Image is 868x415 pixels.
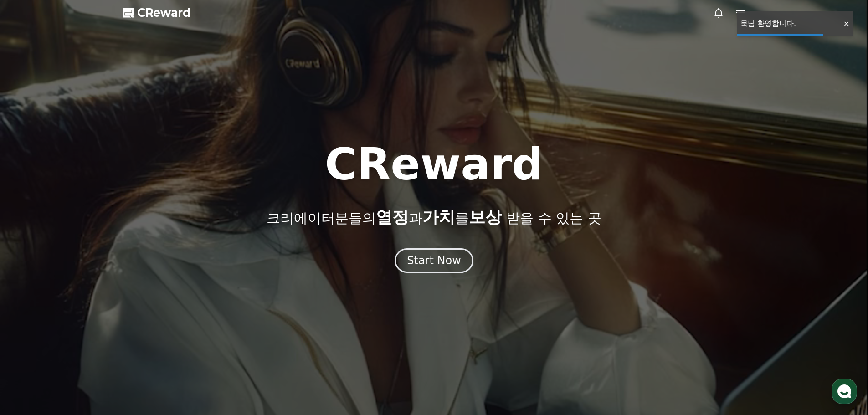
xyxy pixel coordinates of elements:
[376,208,409,226] span: 열정
[469,208,502,226] span: 보상
[395,248,473,273] button: Start Now
[123,5,191,20] a: CReward
[137,5,191,20] span: CReward
[407,253,461,268] div: Start Now
[267,208,601,226] p: 크리에이터분들의 과 를 받을 수 있는 곳
[422,208,455,226] span: 가치
[325,143,543,186] h1: CReward
[395,257,473,266] a: Start Now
